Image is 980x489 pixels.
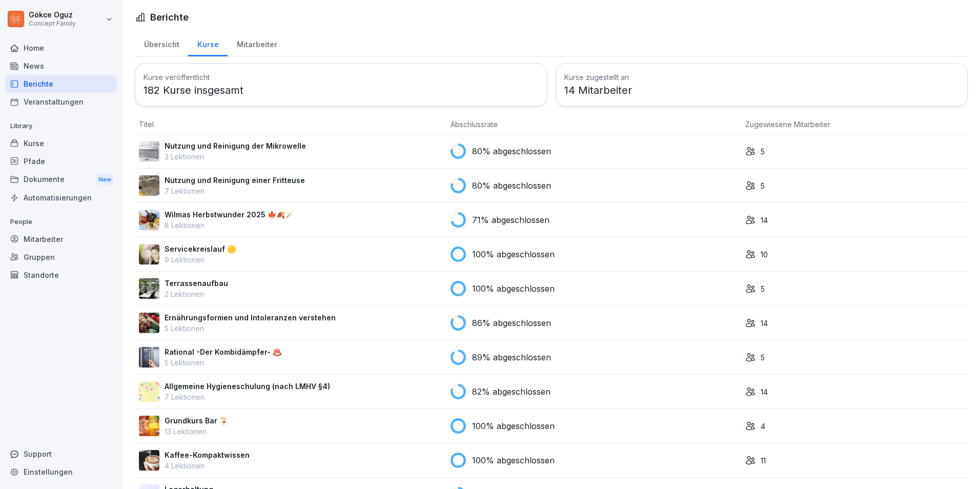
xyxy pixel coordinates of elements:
p: 13 Lektionen [165,426,228,437]
p: 100% abgeschlossen [472,420,555,432]
p: 86% abgeschlossen [472,317,551,329]
a: Mitarbeiter [5,230,117,248]
p: 3 Lektionen [165,151,306,162]
p: 7 Lektionen [165,392,330,402]
p: Gökce Oguz [29,11,76,19]
span: Zugewiesene Mitarbeiter [745,120,830,129]
div: Dokumente [5,170,117,189]
a: Standorte [5,266,117,284]
p: 80% abgeschlossen [472,179,551,192]
p: 14 [761,386,768,397]
p: 9 Lektionen [165,254,236,265]
p: 5 [761,283,765,294]
p: 100% abgeschlossen [472,282,555,295]
img: v746e0paqtf9obk4lsso3w1h.png [139,210,159,230]
a: Mitarbeiter [228,30,286,56]
p: Ernährungsformen und Intoleranzen verstehen [165,312,336,323]
p: 14 [761,215,768,226]
img: v87k9k5isnb6jqloy4jwk1in.png [139,244,159,264]
img: h1lolpoaabqe534qsg7vh4f7.png [139,141,159,161]
p: 2 Lektionen [165,289,228,299]
p: Nutzung und Reinigung der Mikrowelle [165,140,306,151]
p: 5 [761,180,765,191]
img: k7kwt8bjcba8ab3e6p6yu0h2.png [139,278,159,299]
h3: Kurse veröffentlicht [144,72,539,83]
th: Abschlussrate [446,115,741,134]
a: Kurse [188,30,228,56]
img: jidx2dt2kkv0mcr788z888xk.png [139,450,159,471]
a: Pfade [5,152,117,170]
p: 89% abgeschlossen [472,351,551,363]
a: Übersicht [135,30,188,56]
p: 5 Lektionen [165,357,281,368]
p: Kaffee-Kompaktwissen [165,450,250,460]
p: Servicekreislauf 🟡 [165,243,236,254]
p: 4 [761,421,765,432]
a: DokumenteNew [5,170,117,189]
img: b2msvuojt3s6egexuweix326.png [139,175,159,196]
a: Kurse [5,134,117,152]
p: 71% abgeschlossen [472,214,549,226]
p: 5 Lektionen [165,323,336,334]
a: Gruppen [5,248,117,266]
h3: Kurse zugestellt an [564,72,959,83]
a: Berichte [5,75,117,93]
p: People [5,214,117,230]
p: Terrassenaufbau [165,278,228,289]
p: 182 Kurse insgesamt [144,83,539,98]
p: Wilmas Herbstwunder 2025 🍁🍂🪄 [165,209,294,220]
a: Veranstaltungen [5,93,117,111]
a: Home [5,39,117,57]
p: Grundkurs Bar 🍹 [165,415,228,426]
p: 5 [761,352,765,363]
p: Allgemeine Hygieneschulung (nach LMHV §4) [165,381,330,392]
img: przilfagqu39ul8e09m81im9.png [139,347,159,368]
p: Nutzung und Reinigung einer Fritteuse [165,175,305,186]
a: News [5,57,117,75]
img: keporxd7e2fe1yz451s804y5.png [139,381,159,402]
p: Concept Family [29,20,76,27]
img: bdidfg6e4ofg5twq7n4gd52h.png [139,313,159,333]
div: Support [5,445,117,463]
p: 14 Mitarbeiter [564,83,959,98]
div: New [96,174,114,186]
a: Einstellungen [5,463,117,481]
p: 11 [761,455,766,466]
p: Library [5,118,117,134]
a: Automatisierungen [5,189,117,207]
p: 100% abgeschlossen [472,248,555,260]
img: jc1ievjb437pynzz13nfszya.png [139,416,159,436]
p: 8 Lektionen [165,220,294,231]
p: 100% abgeschlossen [472,454,555,466]
p: 5 [761,146,765,157]
p: 14 [761,318,768,329]
p: 82% abgeschlossen [472,385,550,398]
p: 10 [761,249,768,260]
p: 80% abgeschlossen [472,145,551,157]
h1: Berichte [150,10,189,24]
p: 7 Lektionen [165,186,305,196]
span: Titel [139,120,154,129]
p: Rational -Der Kombidämpfer- ♨️ [165,347,281,357]
p: 4 Lektionen [165,460,250,471]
